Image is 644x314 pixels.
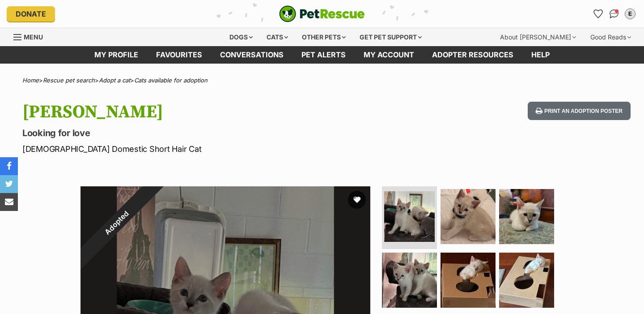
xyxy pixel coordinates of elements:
a: conversations [211,46,292,64]
button: Print an adoption poster [528,102,631,120]
img: Photo of Marsh Meowlow [499,189,554,244]
a: PetRescue [279,5,365,22]
ul: Account quick links [591,7,637,21]
a: My account [355,46,423,64]
div: Good Reads [584,28,637,46]
a: Home [22,77,39,84]
a: Pet alerts [292,46,355,64]
img: Photo of Marsh Meowlow [384,191,435,242]
button: My account [623,7,637,21]
a: Rescue pet search [43,77,95,84]
a: Cats available for adoption [134,77,208,84]
img: Photo of Marsh Meowlow [441,253,496,308]
img: Photo of Marsh Meowlow [441,189,496,244]
a: Conversations [607,7,621,21]
a: Adopter resources [423,46,522,64]
div: Other pets [296,28,352,46]
a: Adopt a cat [99,77,130,84]
p: [DEMOGRAPHIC_DATA] Domestic Short Hair Cat [22,143,393,155]
a: My profile [85,46,147,64]
a: Menu [13,28,49,44]
a: Donate [7,6,55,22]
div: Adopted [60,166,173,279]
div: Get pet support [353,28,428,46]
button: favourite [348,191,366,209]
a: Favourites [591,7,605,21]
img: Photo of Marsh Meowlow [499,253,554,308]
div: Dogs [223,28,259,46]
div: About [PERSON_NAME] [494,28,582,46]
a: Help [522,46,559,64]
div: Cats [260,28,294,46]
p: Looking for love [22,127,393,139]
img: logo-cat-932fe2b9b8326f06289b0f2fb663e598f794de774fb13d1741a6617ecf9a85b4.svg [279,5,365,22]
img: Photo of Marsh Meowlow [382,253,437,308]
a: Favourites [147,46,211,64]
h1: [PERSON_NAME] [22,102,393,122]
img: chat-41dd97257d64d25036548639549fe6c8038ab92f7586957e7f3b1b290dea8141.svg [610,9,619,18]
span: Menu [24,33,43,41]
div: E [626,9,635,18]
